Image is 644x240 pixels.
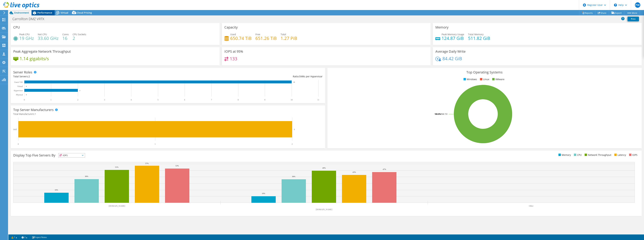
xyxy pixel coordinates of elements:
h3: Peak Aggregate Network Throughput [13,50,71,53]
li: Windows [463,77,477,81]
li: Linux [479,77,489,81]
text: 2 [292,143,293,145]
h3: Memory [435,25,448,29]
h3: Server Roles [13,70,32,74]
span: Total Memory [468,33,484,36]
text: Guest VM [14,81,23,83]
text: 2 [79,90,80,91]
text: 1 [155,143,156,145]
h4: 133 [230,57,237,61]
li: CPU [573,153,582,157]
span: Cores [62,33,69,36]
text: 10% [262,192,265,194]
text: 3 [104,99,105,101]
text: 0 [26,86,27,87]
span: Virtual [61,11,68,14]
text: 10 [293,81,295,83]
span: Total [281,33,286,36]
tspan: ESXi 7.0 [441,113,447,115]
text: 4 [131,99,132,101]
text: 11 [317,99,319,101]
h4: 651.26 TiB [255,36,277,40]
text: 57% [145,162,149,164]
text: Hypervisor [14,89,23,92]
div: Total Servers: [13,75,168,78]
li: VMware [491,77,504,81]
h3: CPU [13,25,20,29]
h4: 16 [62,36,69,40]
span: Environment [14,11,29,14]
a: Print [628,17,639,21]
text: 2 [77,99,78,101]
li: Network Throughput [584,153,611,157]
h4: 124.87 GiB [442,36,464,40]
h4: 1.14 gigabits/s [20,57,49,60]
a: 1 [9,235,19,239]
a: More [624,10,640,15]
text: 36% [85,175,88,177]
span: Cloud Pricing [77,11,92,14]
span: Peak CPU [19,33,30,36]
text: 53% [175,165,179,167]
text: 16% [55,189,58,191]
h4: 650.74 TiB [230,36,252,40]
a: Share [595,10,609,15]
span: 2 [29,75,30,78]
text: 0 [24,99,25,101]
h4: 84.42 GiB [442,57,462,60]
h4: Total Manufacturers: [13,112,323,116]
text: 8 [238,99,239,101]
h4: 19 GHz [19,36,34,40]
a: Project Notes [30,235,49,239]
text: 0 [26,94,27,96]
text: 43% [353,171,356,173]
text: 47% [383,168,386,170]
li: Latency [613,153,626,157]
text: [DOMAIN_NAME] [316,208,332,211]
text: 36% [292,175,295,177]
span: Performance [37,11,52,14]
text: 2 [294,128,295,130]
span: PW [635,2,640,8]
span: IOPS [59,153,85,157]
li: IOPS [628,153,637,157]
text: 51% [115,166,118,168]
text: 1 [50,99,51,101]
h3: Average Daily Write [435,50,466,53]
text: 6 [184,99,185,101]
h4: 2 [73,36,86,40]
text: [DOMAIN_NAME] [109,205,125,207]
text: 9 [264,99,265,101]
h1: Carrollton DMZ VRTX [11,17,49,21]
span: Free [255,33,260,36]
h4: 33.60 GHz [38,36,59,40]
h3: Capacity [224,25,238,29]
text: Virtual [17,85,23,88]
text: 49% [322,167,326,169]
span: Net CPU [38,33,47,36]
h3: Top Server Manufacturers [13,108,54,112]
span: Peak Memory Usage [442,33,464,36]
text: 7 [211,99,212,101]
text: 0 [18,143,19,145]
h4: 511.82 GiB [468,36,490,40]
a: Export [609,10,624,15]
a: Reports [579,10,595,15]
li: Memory [558,153,571,157]
span: 1 [35,112,36,116]
text: Physical [16,94,23,96]
span: CPU Sockets [73,33,86,36]
text: Dell [13,128,17,131]
div: Ratio: VMs per Hypervisor [168,75,323,78]
h3: IOPS at 95% [224,50,243,53]
text: 10 [291,99,293,101]
span: Used [230,33,236,36]
svg: \n [614,4,617,7]
h3: Top Operating Systems [330,70,639,74]
tspan: 100.0% [435,113,441,115]
text: 5 [157,99,158,101]
a: 2 [19,235,30,239]
h4: 1.27 PiB [281,36,297,40]
span: 5 [299,75,301,78]
text: Other [529,205,533,207]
